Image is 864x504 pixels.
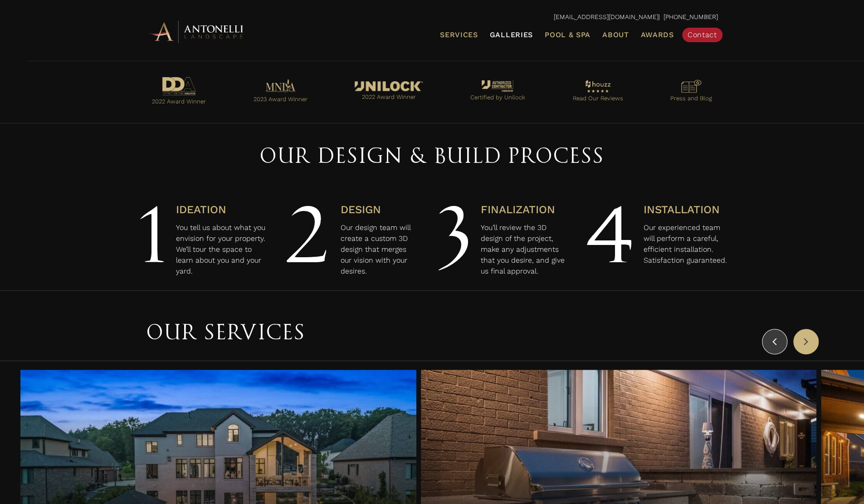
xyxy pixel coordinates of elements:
img: Antonelli Horizontal Logo [146,19,246,44]
p: You tell us about what you envision for your property. We’ll tour the space to learn about you an... [176,222,271,277]
span: Our Design & Build Process [260,143,605,168]
span: Pool & Spa [545,30,591,39]
p: Our experienced team will perform a careful, efficient installation. Satisfaction guaranteed. [644,222,727,266]
span: About [602,31,629,39]
span: Design [341,203,381,216]
span: 3 [435,189,474,282]
a: Galleries [486,29,537,41]
span: 4 [585,189,635,282]
a: Go to https://antonellilandscape.com/press-media/ [656,78,727,106]
a: Contact [682,28,722,42]
a: Go to https://antonellilandscape.com/pool-and-spa/executive-sweet/ [137,74,221,109]
p: You’ll review the 3D design of the project, make any adjustments that you desire, and give us fin... [481,222,569,277]
p: Our design team will create a custom 3D design that merges our vision with your desires. [341,222,420,277]
span: Awards [640,30,674,39]
p: | [PHONE_NUMBER] [146,11,718,23]
a: Pool & Spa [541,29,594,41]
a: Go to https://antonellilandscape.com/featured-projects/the-white-house/ [340,79,438,105]
span: Galleries [490,30,533,39]
a: About [599,29,633,41]
span: Installation [644,203,720,216]
span: Ideation [176,203,226,216]
span: 1 [137,189,169,282]
a: Go to https://antonellilandscape.com/unilock-authorized-contractor/ [456,78,540,106]
span: Contact [688,30,717,39]
span: 2 [286,189,329,282]
a: Awards [637,29,677,41]
a: Go to https://antonellilandscape.com/pool-and-spa/dont-stop-believing/ [239,77,322,108]
span: Services [440,31,478,39]
a: Go to https://www.houzz.com/professionals/landscape-architects-and-landscape-designers/antonelli-... [558,78,638,107]
a: Services [436,29,482,41]
a: [EMAIL_ADDRESS][DOMAIN_NAME] [554,13,659,20]
span: Finalization [481,203,555,216]
span: Our Services [146,320,306,344]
